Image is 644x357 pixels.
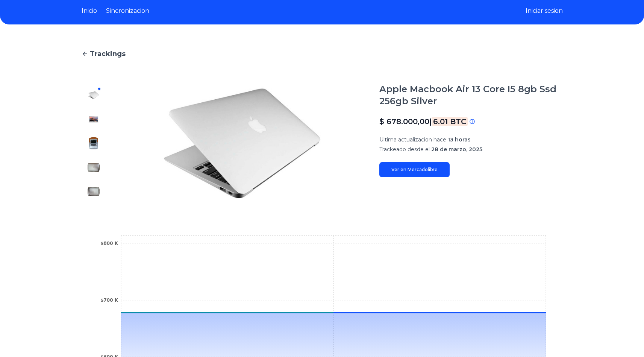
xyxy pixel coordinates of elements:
[432,117,468,126] span: 6.01 BTC
[82,6,97,15] a: Inicio
[100,298,118,303] tspan: $700 K
[379,116,468,127] p: $ 678.000,00 |
[379,136,446,143] span: Ultima actualizacion hace
[88,185,100,197] img: Apple Macbook Air 13 Core I5 8gb Ssd 256gb Silver
[121,83,364,204] img: Apple Macbook Air 13 Core I5 8gb Ssd 256gb Silver
[82,49,563,59] a: Trackings
[90,49,126,59] span: Trackings
[106,6,149,15] a: Sincronizacion
[526,6,563,15] button: Iniciar sesion
[379,162,450,177] a: Ver en Mercadolibre
[379,146,430,153] span: Trackeado desde el
[88,137,100,149] img: Apple Macbook Air 13 Core I5 8gb Ssd 256gb Silver
[431,146,482,153] span: 28 de marzo, 2025
[448,136,471,143] span: 13 horas
[88,113,100,125] img: Apple Macbook Air 13 Core I5 8gb Ssd 256gb Silver
[88,89,100,101] img: Apple Macbook Air 13 Core I5 8gb Ssd 256gb Silver
[88,161,100,173] img: Apple Macbook Air 13 Core I5 8gb Ssd 256gb Silver
[379,83,563,107] h1: Apple Macbook Air 13 Core I5 8gb Ssd 256gb Silver
[100,241,118,246] tspan: $800 K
